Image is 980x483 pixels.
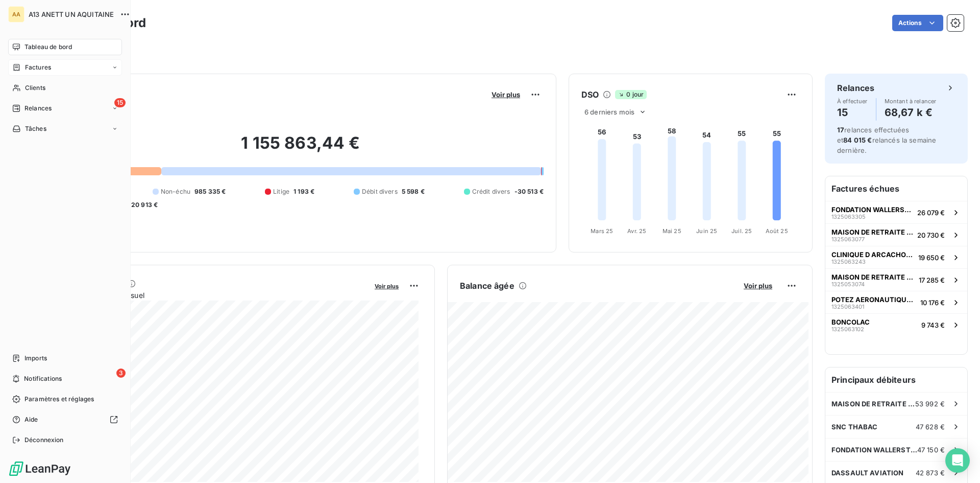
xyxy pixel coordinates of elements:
span: Clients [25,83,45,93]
span: Notifications [24,374,62,383]
span: 1325063077 [831,236,865,242]
span: 5 598 € [402,187,425,196]
tspan: Juil. 25 [731,227,752,235]
span: 53 992 € [915,400,945,408]
span: 20 730 € [917,231,945,239]
button: MAISON DE RETRAITE [GEOGRAPHIC_DATA]132506307720 730 € [825,223,967,246]
span: A13 ANETT UN AQUITAINE [29,10,114,18]
button: Voir plus [372,281,402,290]
a: Factures [8,59,122,76]
span: Relances [24,104,52,113]
h2: 1 155 863,44 € [58,133,544,164]
h6: Factures échues [825,176,967,201]
span: Déconnexion [24,435,64,445]
div: AA [8,6,24,22]
span: 1325053074 [831,281,865,287]
span: 26 079 € [917,209,945,217]
span: Voir plus [744,282,772,290]
span: Voir plus [375,283,399,290]
span: 3 [116,369,126,378]
a: Clients [8,80,122,96]
h6: Relances [837,82,874,94]
span: Chiffre d'affaires mensuel [58,290,367,301]
div: Open Intercom Messenger [945,448,970,473]
span: 1325063102 [831,326,864,332]
h4: 15 [837,104,868,121]
button: MAISON DE RETRAITE [GEOGRAPHIC_DATA]132505307417 285 € [825,268,967,291]
span: DASSAULT AVIATION [831,469,904,477]
a: 15Relances [8,100,122,117]
span: 6 derniers mois [584,108,634,116]
span: 17 [837,126,844,134]
button: Voir plus [488,90,523,99]
span: Voir plus [492,90,520,99]
span: Non-échu [161,187,190,196]
span: Aide [24,415,38,424]
button: CLINIQUE D ARCACHON PLAT132506324319 650 € [825,246,967,268]
span: MAISON DE RETRAITE [GEOGRAPHIC_DATA] [831,400,915,408]
h6: Principaux débiteurs [825,367,967,392]
span: 1325063401 [831,304,864,310]
a: Aide [8,411,122,428]
h4: 68,67 k € [885,104,937,121]
span: Paramètres et réglages [24,395,94,404]
span: 42 873 € [916,469,945,477]
span: Débit divers [362,187,398,196]
h6: DSO [581,88,599,101]
span: 1325063243 [831,259,866,265]
span: À effectuer [837,98,868,104]
tspan: Juin 25 [696,227,717,235]
span: 17 285 € [919,276,945,284]
span: Imports [24,354,47,363]
span: 19 650 € [918,254,945,262]
span: 47 150 € [917,446,945,454]
span: 0 jour [615,90,647,99]
span: FONDATION WALLERSTEIN [831,205,913,214]
a: Paramètres et réglages [8,391,122,407]
span: 1325063305 [831,214,866,220]
a: Tableau de bord [8,39,122,55]
span: 10 176 € [920,298,945,307]
span: 47 628 € [916,423,945,431]
h6: Balance âgée [460,280,514,292]
span: 985 335 € [194,187,226,196]
button: FONDATION WALLERSTEIN132506330526 079 € [825,201,967,223]
span: Montant à relancer [885,98,937,104]
tspan: Mai 25 [663,227,681,235]
span: Factures [25,63,51,72]
span: POTEZ AERONAUTIQUE BAT FOUGA [831,295,916,304]
span: FONDATION WALLERSTEIN [831,446,917,454]
span: CLINIQUE D ARCACHON PLAT [831,250,914,259]
span: 9 743 € [921,321,945,329]
span: Tableau de bord [24,42,72,52]
tspan: Août 25 [766,227,788,235]
button: Actions [892,15,943,31]
tspan: Avr. 25 [627,227,646,235]
span: MAISON DE RETRAITE [GEOGRAPHIC_DATA] [831,273,915,281]
span: -30 513 € [514,187,544,196]
span: BONCOLAC [831,318,870,326]
span: Tâches [25,124,46,133]
button: BONCOLAC13250631029 743 € [825,313,967,336]
img: Logo LeanPay [8,461,71,477]
a: Imports [8,350,122,366]
span: 1 193 € [293,187,314,196]
span: relances effectuées et relancés la semaine dernière. [837,126,936,154]
a: Tâches [8,121,122,137]
span: 15 [114,98,126,107]
tspan: Mars 25 [591,227,613,235]
span: Litige [273,187,289,196]
button: Voir plus [741,281,775,290]
button: POTEZ AERONAUTIQUE BAT FOUGA132506340110 176 € [825,291,967,313]
span: -20 913 € [128,200,158,210]
span: MAISON DE RETRAITE [GEOGRAPHIC_DATA] [831,228,913,236]
span: Crédit divers [472,187,510,196]
span: 84 015 € [843,136,872,144]
span: SNC THABAC [831,423,878,431]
